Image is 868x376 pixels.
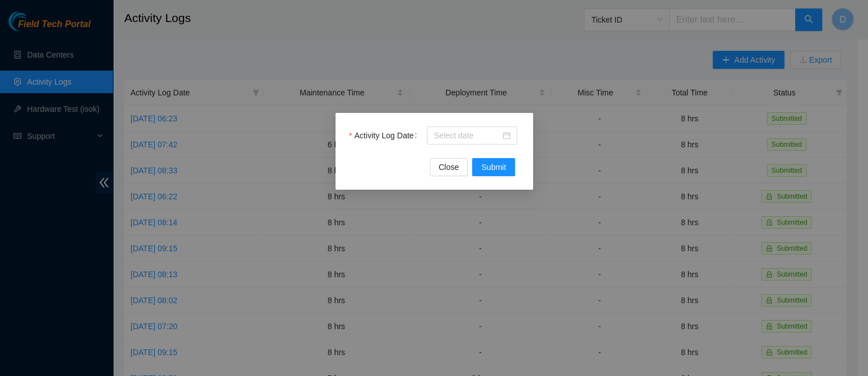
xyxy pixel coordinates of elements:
button: Submit [472,158,515,176]
span: Submit [481,161,506,173]
button: Close [429,158,468,176]
span: Close [438,161,459,173]
label: Activity Log Date [349,126,421,145]
input: Activity Log Date [434,129,500,142]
